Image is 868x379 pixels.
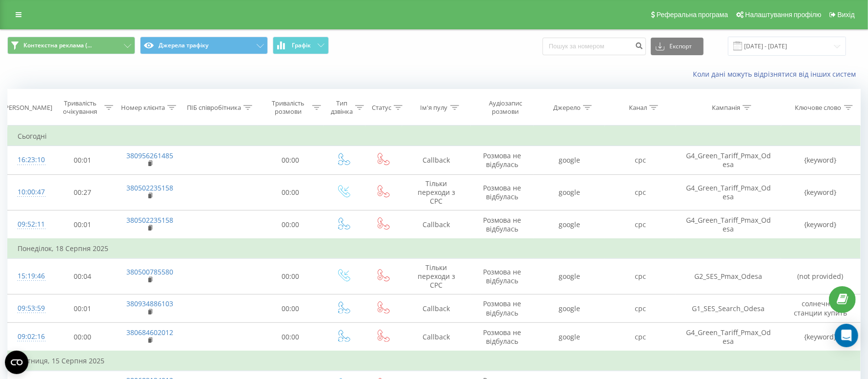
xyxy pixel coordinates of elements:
[605,211,676,239] td: cpc
[629,104,647,112] div: Канал
[553,104,581,112] div: Джерело
[421,104,448,112] div: Ім'я пулу
[402,146,470,174] td: Callback
[651,38,704,55] button: Експорт
[5,351,28,374] button: Open CMP widget
[534,295,605,323] td: google
[331,99,353,116] div: Тип дзвінка
[18,267,40,286] div: 15:19:46
[18,299,40,318] div: 09:53:59
[50,323,116,352] td: 00:00
[18,150,40,169] div: 16:23:10
[781,146,860,174] td: {keyword}
[605,146,676,174] td: cpc
[605,174,676,211] td: cpc
[402,295,470,323] td: Callback
[258,323,323,352] td: 00:00
[187,104,241,112] div: ПІБ співробітника
[835,324,858,347] div: Open Intercom Messenger
[781,323,860,352] td: {keyword}
[126,267,173,276] a: 380500785580
[676,174,781,211] td: G4_Green_Tariff_Pmax_Odesa
[480,99,531,116] div: Аудіозапис розмови
[534,146,605,174] td: google
[483,151,521,169] span: Розмова не відбулась
[781,295,860,323] td: солнечные станции купить
[402,174,470,211] td: Тільки переходи з CPC
[676,146,781,174] td: G4_Green_Tariff_Pmax_Odesa
[712,104,740,112] div: Кампанія
[676,211,781,239] td: G4_Green_Tariff_Pmax_Odesa
[3,104,52,112] div: [PERSON_NAME]
[23,42,92,49] span: Контекстна реклама (...
[126,215,173,225] a: 380502235158
[605,258,676,295] td: cpc
[605,323,676,352] td: cpc
[126,183,173,192] a: 380502235158
[402,211,470,239] td: Callback
[483,299,521,317] span: Розмова не відбулась
[676,323,781,352] td: G4_Green_Tariff_Pmax_Odesa
[483,267,521,285] span: Розмова не відбулась
[781,174,860,211] td: {keyword}
[292,42,311,49] span: Графік
[18,327,40,346] div: 09:02:16
[483,183,521,201] span: Розмова не відбулась
[18,215,40,234] div: 09:52:11
[372,104,391,112] div: Статус
[795,104,842,112] div: Ключове слово
[534,258,605,295] td: google
[534,323,605,352] td: google
[8,126,861,146] td: Сьогодні
[781,258,860,295] td: (not provided)
[693,69,861,79] a: Коли дані можуть відрізнятися вiд інших систем
[483,215,521,233] span: Розмова не відбулась
[745,11,821,19] span: Налаштування профілю
[273,37,329,54] button: Графік
[18,183,40,202] div: 10:00:47
[838,11,855,19] span: Вихід
[121,104,165,112] div: Номер клієнта
[50,258,116,295] td: 00:04
[8,239,861,258] td: Понеділок, 18 Серпня 2025
[657,11,728,19] span: Реферальна програма
[258,211,323,239] td: 00:00
[781,211,860,239] td: {keyword}
[676,258,781,295] td: G2_SES_Pmax_Odesa
[258,295,323,323] td: 00:00
[543,38,646,55] input: Пошук за номером
[126,151,173,160] a: 380956261485
[8,351,861,371] td: П’ятниця, 15 Серпня 2025
[140,37,268,54] button: Джерела трафіку
[534,211,605,239] td: google
[534,174,605,211] td: google
[126,299,173,308] a: 380934886103
[50,146,116,174] td: 00:01
[7,37,135,54] button: Контекстна реклама (...
[402,323,470,352] td: Callback
[50,295,116,323] td: 00:01
[258,258,323,295] td: 00:00
[402,258,470,295] td: Тільки переходи з CPC
[50,211,116,239] td: 00:01
[266,99,310,116] div: Тривалість розмови
[605,295,676,323] td: cpc
[258,174,323,211] td: 00:00
[258,146,323,174] td: 00:00
[483,328,521,346] span: Розмова не відбулась
[50,174,116,211] td: 00:27
[126,328,173,337] a: 380684602012
[676,295,781,323] td: G1_SES_Search_Odesa
[59,99,102,116] div: Тривалість очікування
